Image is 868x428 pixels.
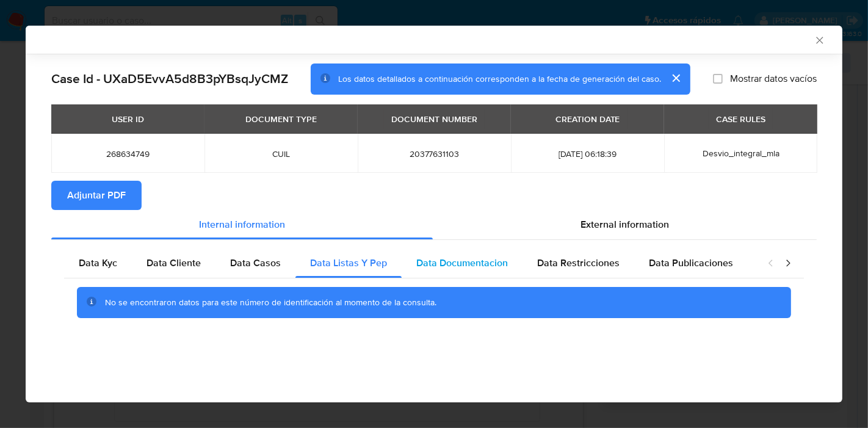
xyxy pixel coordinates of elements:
button: Adjuntar PDF [51,181,142,210]
span: Data Kyc [79,256,117,270]
input: Mostrar datos vacíos [713,74,723,84]
span: External information [580,217,669,231]
div: CASE RULES [709,109,773,129]
div: DOCUMENT TYPE [238,109,324,129]
div: DOCUMENT NUMBER [384,109,485,129]
div: closure-recommendation-modal [26,26,842,402]
span: Desvio_integral_mla [703,147,779,159]
button: cerrar [661,63,690,93]
span: [DATE] 06:18:39 [526,148,649,159]
span: 268634749 [66,148,190,159]
div: CREATION DATE [548,109,627,129]
div: Detailed internal info [64,248,755,278]
span: Data Publicaciones [649,256,733,270]
span: CUIL [219,148,343,159]
span: Data Restricciones [537,256,620,270]
div: USER ID [104,109,151,129]
span: Internal information [199,217,285,231]
span: Data Casos [230,256,281,270]
span: Data Listas Y Pep [310,256,387,270]
span: Data Documentacion [416,256,508,270]
span: Los datos detallados a continuación corresponden a la fecha de generación del caso. [338,73,661,85]
span: No se encontraron datos para este número de identificación al momento de la consulta. [105,296,436,308]
span: Adjuntar PDF [67,182,126,209]
span: Mostrar datos vacíos [730,73,817,85]
h2: Case Id - UXaD5EvvA5d8B3pYBsqJyCMZ [51,71,288,87]
button: Cerrar ventana [814,34,825,45]
div: Detailed info [51,210,817,239]
span: Data Cliente [146,256,201,270]
span: 20377631103 [372,148,496,159]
